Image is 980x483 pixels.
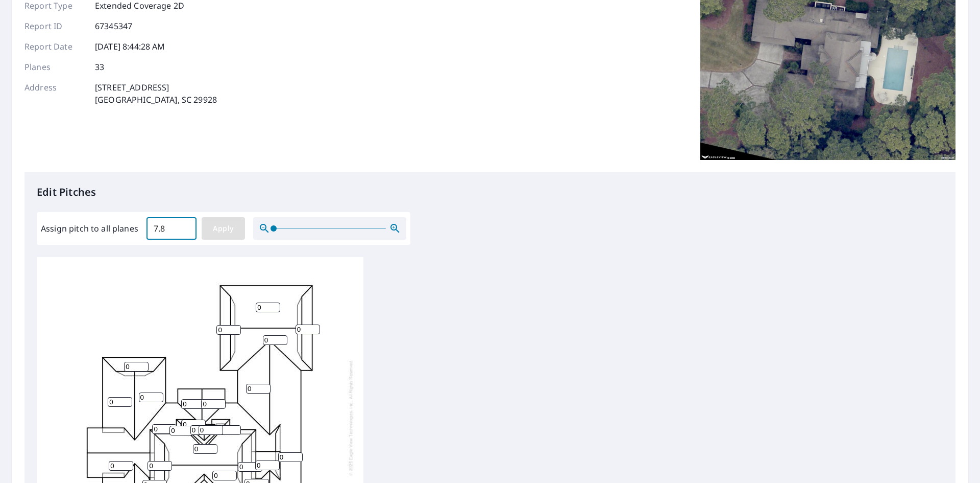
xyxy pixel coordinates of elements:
[24,40,86,53] p: Report Date
[210,222,237,235] span: Apply
[202,217,245,240] button: Apply
[95,81,217,106] p: [STREET_ADDRESS] [GEOGRAPHIC_DATA], SC 29928
[24,81,86,106] p: Address
[146,214,197,243] input: 00.0
[95,20,132,32] p: 67345347
[95,40,165,53] p: [DATE] 8:44:28 AM
[24,61,86,73] p: Planes
[24,20,86,32] p: Report ID
[41,222,138,235] label: Assign pitch to all planes
[37,185,943,200] p: Edit Pitches
[95,61,104,73] p: 33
